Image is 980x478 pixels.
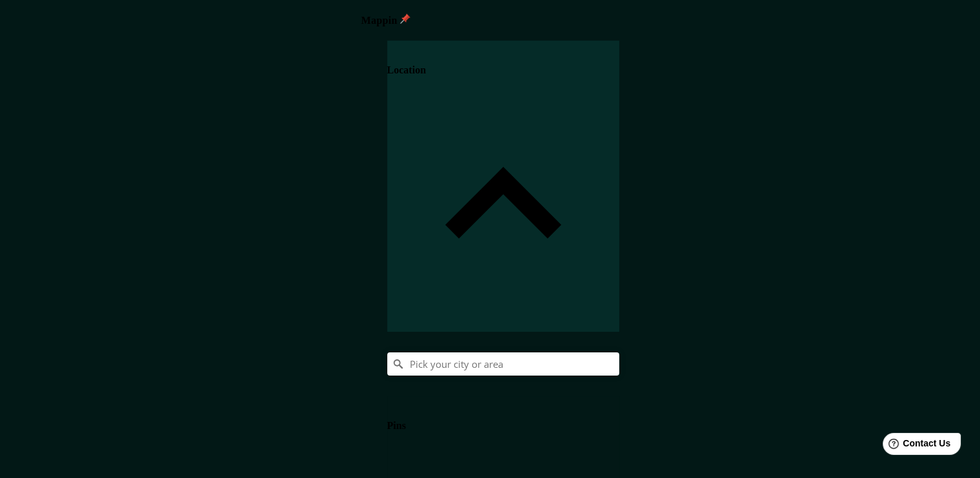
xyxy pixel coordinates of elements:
h4: Location [387,64,426,76]
iframe: Help widget launcher [865,428,966,464]
h4: Pins [387,420,406,432]
h4: Mappin [361,14,619,26]
div: Location [387,41,619,332]
input: Pick your city or area [387,352,619,376]
img: pin-icon.png [400,14,410,24]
